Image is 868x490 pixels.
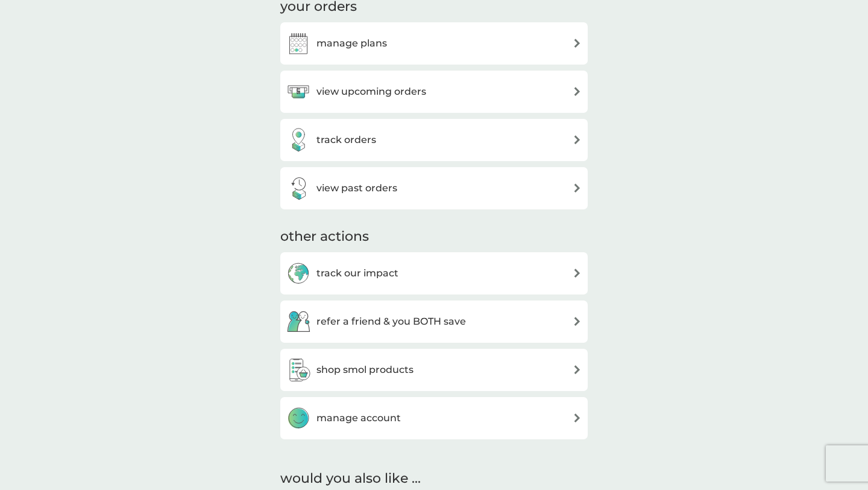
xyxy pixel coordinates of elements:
[316,314,466,329] h3: refer a friend & you BOTH save
[573,413,582,422] img: arrow right
[316,410,401,426] h3: manage account
[573,87,582,96] img: arrow right
[280,469,588,488] h2: would you also like ...
[316,36,387,51] h3: manage plans
[316,266,398,281] h3: track our impact
[280,227,369,246] h3: other actions
[573,39,582,48] img: arrow right
[573,317,582,326] img: arrow right
[573,365,582,374] img: arrow right
[316,132,376,148] h3: track orders
[573,269,582,278] img: arrow right
[316,84,426,100] h3: view upcoming orders
[316,362,414,378] h3: shop smol products
[573,135,582,144] img: arrow right
[573,183,582,192] img: arrow right
[316,180,397,196] h3: view past orders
